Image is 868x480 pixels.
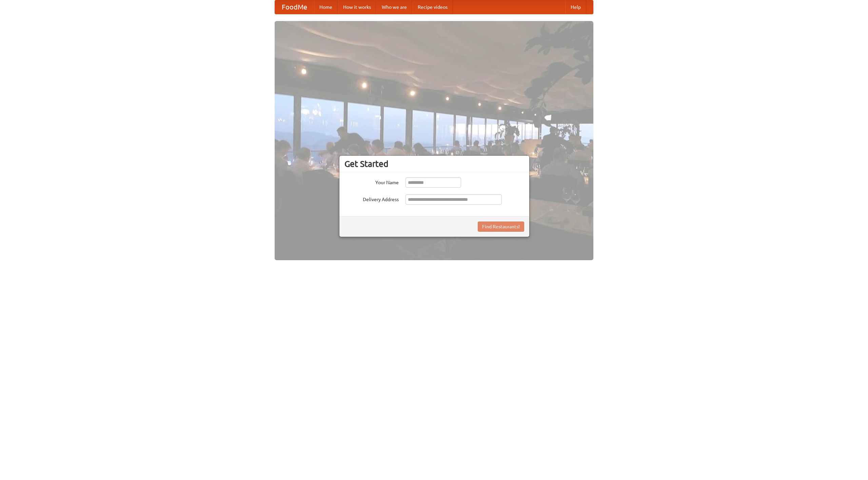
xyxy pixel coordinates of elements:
a: FoodMe [275,0,314,14]
button: Find Restaurants! [478,222,524,232]
h3: Get Started [344,159,524,169]
label: Delivery Address [344,194,399,203]
a: Recipe videos [412,0,453,14]
a: Help [565,0,586,14]
label: Your Name [344,177,399,186]
a: Who we are [376,0,412,14]
a: How it works [338,0,376,14]
a: Home [314,0,338,14]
